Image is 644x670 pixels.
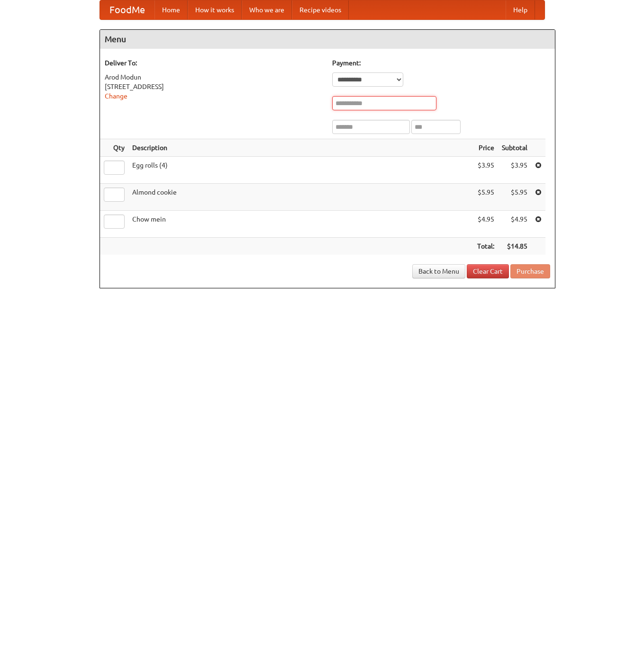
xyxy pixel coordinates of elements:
th: Qty [100,139,128,157]
th: $14.85 [498,238,531,255]
td: $3.95 [473,157,498,184]
a: Recipe videos [292,0,349,19]
a: Home [154,0,188,19]
td: $5.95 [498,184,531,211]
td: $5.95 [473,184,498,211]
th: Subtotal [498,139,531,157]
td: Egg rolls (4) [128,157,473,184]
td: Almond cookie [128,184,473,211]
th: Total: [473,238,498,255]
a: Who we are [242,0,292,19]
th: Description [128,139,473,157]
a: Back to Menu [412,264,465,278]
a: FoodMe [100,0,154,19]
button: Purchase [510,264,550,278]
h5: Payment: [332,58,550,68]
td: $4.95 [473,211,498,238]
a: Help [506,0,535,19]
h5: Deliver To: [105,58,323,68]
td: $3.95 [498,157,531,184]
th: Price [473,139,498,157]
div: Arod Modun [105,72,323,82]
td: Chow mein [128,211,473,238]
a: How it works [188,0,242,19]
a: Change [105,92,127,100]
div: [STREET_ADDRESS] [105,82,323,91]
a: Clear Cart [467,264,509,278]
td: $4.95 [498,211,531,238]
h4: Menu [100,30,555,49]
